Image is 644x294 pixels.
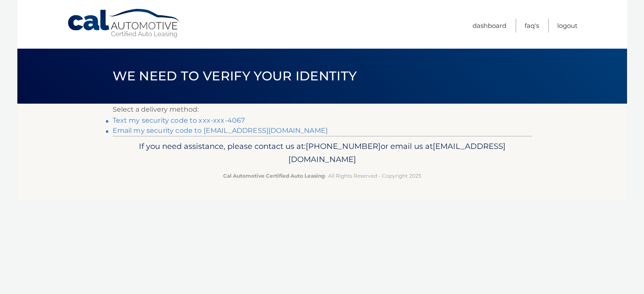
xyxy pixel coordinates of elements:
a: Email my security code to [EMAIL_ADDRESS][DOMAIN_NAME] [113,126,328,135]
a: FAQ's [525,19,539,33]
p: If you need assistance, please contact us at: or email us at [118,140,526,167]
a: Dashboard [473,19,506,33]
span: We need to verify your identity [113,68,357,84]
a: Cal Automotive [67,8,181,38]
strong: Cal Automotive Certified Auto Leasing [223,173,325,179]
p: Select a delivery method: [113,104,532,115]
a: Text my security code to xxx-xxx-4067 [113,116,245,124]
span: [PHONE_NUMBER] [306,141,381,151]
p: - All Rights Reserved - Copyright 2025 [118,171,526,180]
a: Logout [557,19,578,33]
